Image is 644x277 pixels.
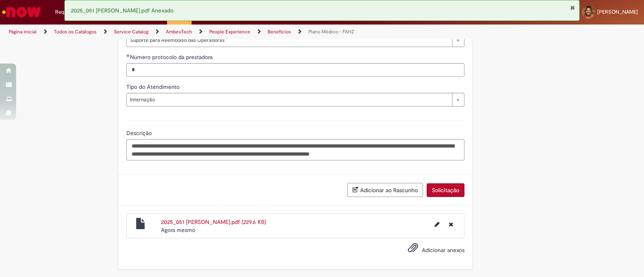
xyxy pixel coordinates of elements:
a: AmbevTech [166,29,192,35]
img: ServiceNow [1,4,42,20]
a: People Experience [209,29,250,35]
span: Somente leitura - Número protocolo da prestadora [130,53,214,61]
button: Editar nome de arquivo 2025_051 Caroline Coelho Macedo.pdf [430,218,444,231]
time: 30/09/2025 14:15:28 [161,226,195,234]
span: Agora mesmo [161,226,195,234]
a: Página inicial [9,29,37,35]
input: Número protocolo da prestadora [126,63,464,77]
a: Plano Médico - FAHZ [308,29,354,35]
button: Excluir 2025_051 Caroline Coelho Macedo.pdf [444,218,458,231]
a: Todos os Catálogos [54,29,97,35]
button: Adicionar ao Rascunho [347,183,423,197]
span: Requisições [55,8,83,16]
span: Tipo do Atendimento [126,83,181,90]
button: Solicitação [427,183,464,197]
span: Suporte para Reembolso das Operadoras [130,34,448,47]
span: Obrigatório Preenchido [126,54,130,57]
span: [PERSON_NAME] [597,8,638,15]
span: Adicionar anexos [422,247,464,254]
a: 2025_051 [PERSON_NAME].pdf (229.6 KB) [161,218,266,226]
a: Service Catalog [114,29,149,35]
span: Descrição [126,129,153,137]
ul: Trilhas de página [6,25,423,39]
span: Internação [130,93,448,106]
textarea: Descrição [126,139,464,161]
button: Fechar Notificação [570,4,575,11]
span: 2025_051 [PERSON_NAME].pdf Anexado [71,7,173,14]
button: Adicionar anexos [406,240,420,259]
a: Benefícios [268,29,291,35]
